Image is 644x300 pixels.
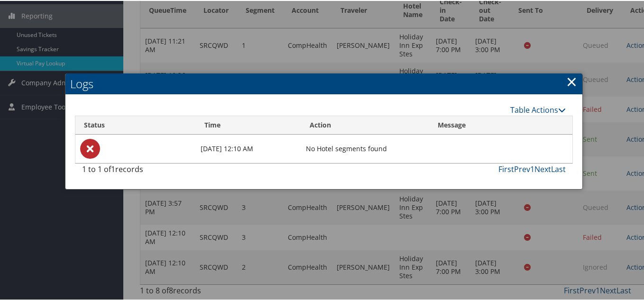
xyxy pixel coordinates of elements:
[429,115,572,134] th: Message: activate to sort column ascending
[82,163,193,179] div: 1 to 1 of records
[65,73,583,93] h2: Logs
[534,163,551,173] a: Next
[530,163,534,173] a: 1
[510,104,566,114] a: Table Actions
[514,163,530,173] a: Prev
[551,163,566,173] a: Last
[196,134,301,162] td: [DATE] 12:10 AM
[566,71,577,90] a: Close
[301,115,429,134] th: Action: activate to sort column ascending
[301,134,429,162] td: No Hotel segments found
[196,115,301,134] th: Time: activate to sort column ascending
[498,163,514,173] a: First
[111,163,115,173] span: 1
[75,115,196,134] th: Status: activate to sort column ascending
